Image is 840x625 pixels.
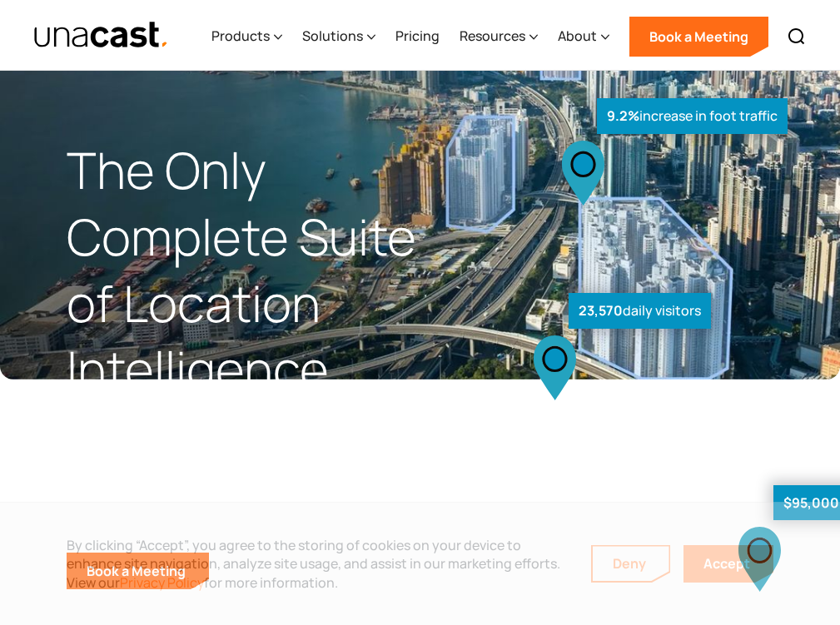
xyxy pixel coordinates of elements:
[211,2,282,71] div: Products
[460,2,538,71] div: Resources
[597,98,788,134] div: increase in foot traffic
[33,21,169,50] img: Unacast text logo
[67,483,420,533] p: Build better products and make smarter decisions with real-world location data.
[569,293,711,329] div: daily visitors
[460,26,525,46] div: Resources
[67,137,420,469] h1: The Only Complete Suite of Location Intelligence Solutions
[302,26,363,46] div: Solutions
[558,26,597,46] div: About
[629,17,768,57] a: Book a Meeting
[607,107,639,125] strong: 9.2%
[302,2,375,71] div: Solutions
[558,2,609,71] div: About
[787,27,807,47] img: Search icon
[579,301,623,320] strong: 23,570
[395,2,440,71] a: Pricing
[67,536,566,592] div: By clicking “Accept”, you agree to the storing of cookies on your device to enhance site navigati...
[783,494,839,512] strong: $95,000
[593,546,669,581] a: Deny
[211,26,270,46] div: Products
[33,21,169,50] a: home
[683,545,773,583] a: Accept
[120,573,204,592] a: Privacy Policy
